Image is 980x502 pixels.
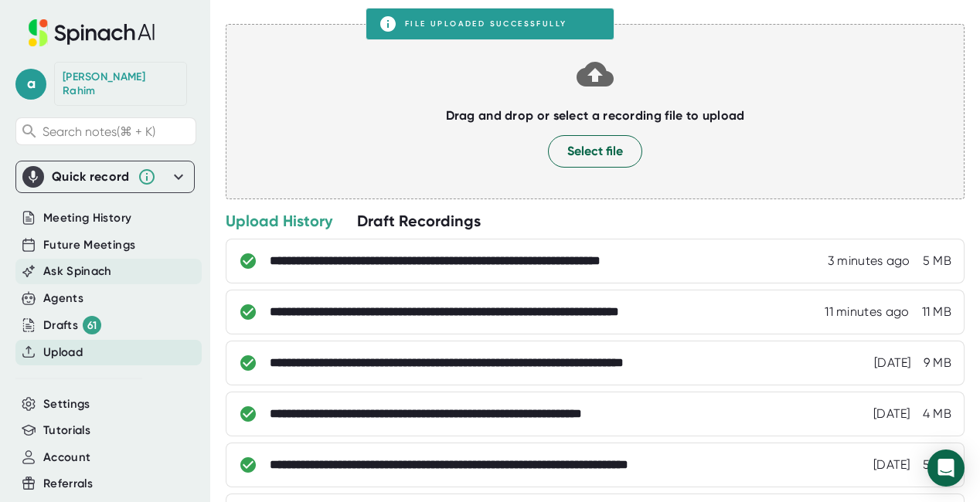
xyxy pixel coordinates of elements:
button: Future Meetings [43,236,135,254]
div: 11 MB [922,304,952,320]
div: 8/24/2025, 10:06:08 PM [825,304,909,320]
div: 8/20/2025, 8:24:37 AM [873,406,910,422]
div: 9 MB [924,355,951,371]
button: Select file [548,135,642,168]
button: Upload [43,344,83,361]
button: Ask Spinach [43,263,112,280]
div: Quick record [52,169,130,185]
div: 5 MB [923,253,951,269]
button: Meeting History [43,209,131,227]
div: 61 [83,316,101,334]
div: 8/20/2025, 12:13:40 PM [874,355,911,371]
div: 8/24/2025, 10:14:11 PM [828,253,910,269]
b: Drag and drop or select a recording file to upload [446,108,745,123]
button: Drafts 61 [43,316,101,334]
button: Account [43,449,90,466]
span: Search notes (⌘ + K) [43,124,155,139]
span: Select file [567,142,623,161]
div: Drafts [43,316,101,334]
div: Upload History [226,211,332,231]
div: 5 MB [923,457,951,473]
div: Draft Recordings [357,211,481,231]
div: Abdul Rahim [63,70,179,97]
button: Agents [43,290,83,307]
div: 8/20/2025, 7:47:19 AM [873,457,910,473]
button: Referrals [43,475,93,493]
div: Open Intercom Messenger [927,449,965,487]
span: a [15,69,46,100]
button: Settings [43,395,90,413]
div: Quick record [22,161,188,192]
button: Tutorials [43,422,90,439]
div: 4 MB [923,406,951,422]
